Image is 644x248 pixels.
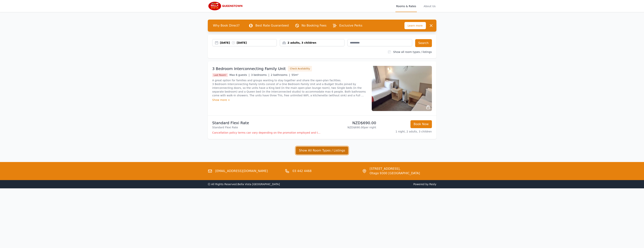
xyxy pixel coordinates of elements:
span: 2 bathrooms | [271,73,290,76]
p: Exclusive Perks [339,23,362,28]
div: 2 adults, 3 children [280,41,344,45]
p: Cancellation policy terms can vary depending on the promotion employed and the time of stay of th... [212,131,321,135]
a: Resly [429,183,436,186]
a: [EMAIL_ADDRESS][DOMAIN_NAME] [215,169,268,173]
span: [STREET_ADDRESS], [370,167,420,171]
p: Best Rate Guaranteed [255,23,289,28]
p: NZD$690.00 [324,120,376,126]
span: Learn more [404,22,426,29]
button: Show All Room Types / Listings [296,147,348,154]
div: Show more > [212,98,367,102]
label: Show all room types / listings [393,50,432,53]
p: Standard Flexi Rate [212,120,321,126]
p: NZD$690.00 per night [324,126,376,129]
span: ⓒ All Rights Reserved. Bella Vista [GEOGRAPHIC_DATA] [208,183,280,186]
span: Last Room! [212,73,228,77]
span: Max 6 guests | [229,73,250,76]
h3: 3 Bedroom Interconnecting Family Unit [212,66,286,71]
span: Why Book Direct? [210,22,243,29]
button: Book Now [410,120,432,128]
button: Check Availability [288,66,312,72]
img: Bella Vista Queenstown [208,2,244,11]
span: Otago 9300 [GEOGRAPHIC_DATA] [370,171,420,176]
p: A great option for families and groups wanting to stay together and share the open-plan facilitie... [212,78,367,97]
span: 3 bedrooms | [251,73,269,76]
p: Standard Flexi Rate [212,126,321,129]
p: No Booking Fees [302,23,327,28]
span: Powered by [324,182,436,186]
span: 55m² [291,73,298,76]
div: [DATE] [DATE] [220,41,277,45]
a: 03 442 4468 [292,169,312,173]
p: 1 night, 2 adults, 3 children [379,130,432,133]
button: Search [415,39,432,47]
